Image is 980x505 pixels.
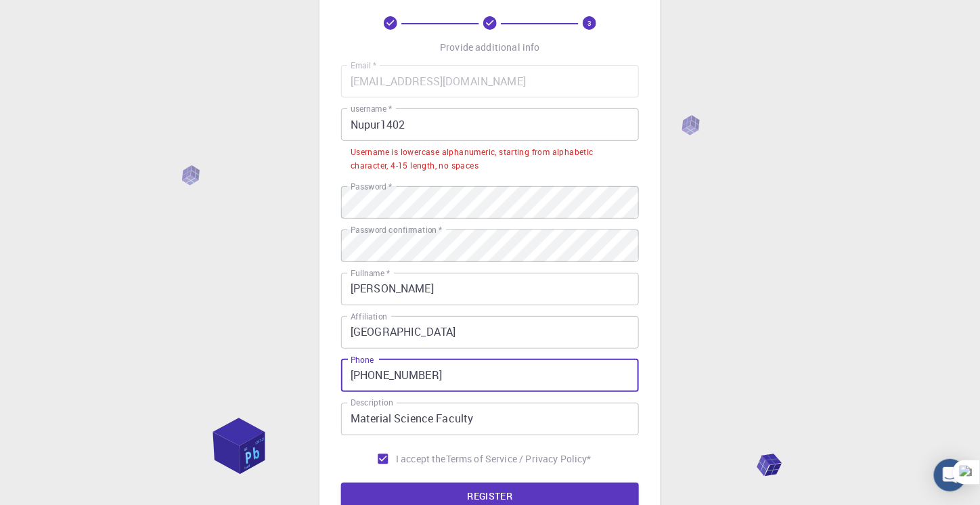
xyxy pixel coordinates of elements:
text: 3 [587,18,592,28]
span: I accept the [396,452,446,466]
label: Phone [351,354,374,366]
label: Email [351,60,376,71]
a: Terms of Service / Privacy Policy* [446,452,592,466]
label: Fullname [351,267,390,279]
p: Provide additional info [440,41,539,54]
label: Password [351,181,392,192]
div: Username is lowercase alphanumeric, starting from alphabetic character, 4-15 length, no spaces [351,146,629,173]
label: Password confirmation [351,224,442,236]
p: Terms of Service / Privacy Policy * [446,452,592,466]
label: Description [351,397,393,409]
label: Affiliation [351,311,387,322]
div: Open Intercom Messenger [934,459,966,491]
label: username [351,103,392,114]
